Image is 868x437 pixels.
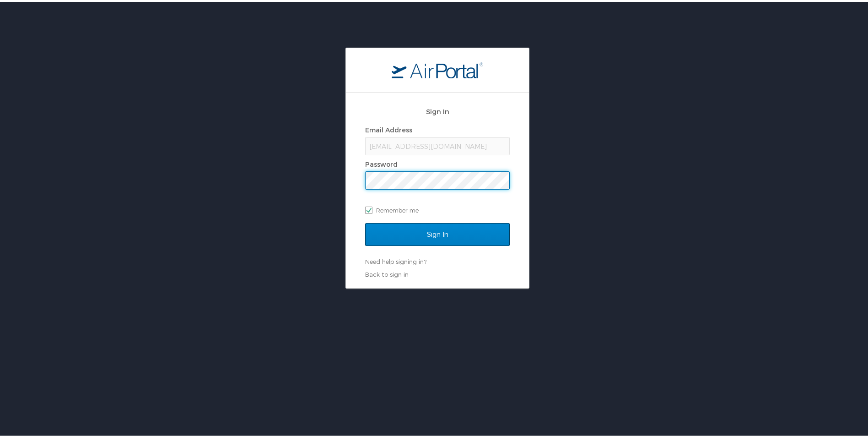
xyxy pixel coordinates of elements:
input: Sign In [365,221,510,244]
a: Need help signing in? [365,256,426,263]
a: Back to sign in [365,269,409,276]
label: Password [365,158,398,166]
label: Email Address [365,124,412,132]
h2: Sign In [365,104,510,115]
label: Remember me [365,202,510,215]
img: logo [392,60,483,76]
